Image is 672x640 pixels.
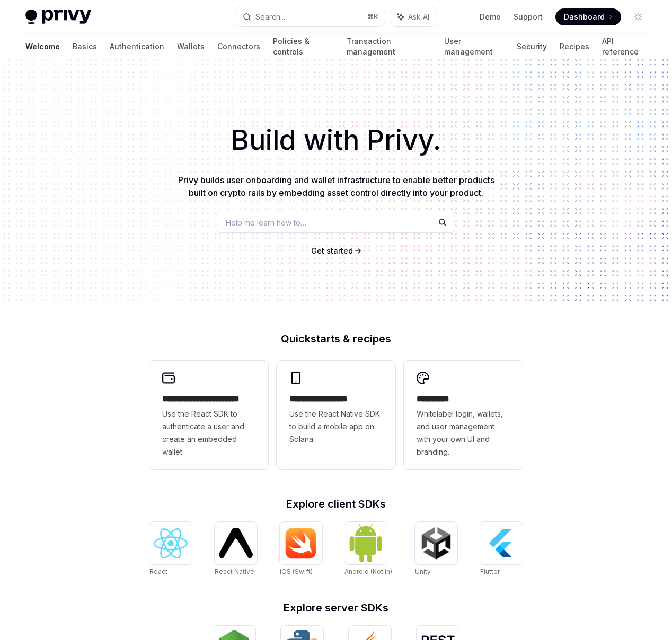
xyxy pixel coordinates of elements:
span: React Native [215,567,254,575]
a: Policies & controls [273,34,334,59]
a: Welcome [25,34,60,59]
button: Search...⌘K [235,7,385,26]
a: Recipes [560,34,589,59]
span: Dashboard [564,12,605,22]
img: React [154,528,188,558]
div: Search... [255,11,285,23]
a: FlutterFlutter [480,522,523,577]
a: Security [517,34,547,59]
a: Basics [73,34,97,59]
a: UnityUnity [415,522,457,577]
span: Flutter [480,567,500,575]
span: Whitelabel login, wallets, and user management with your own UI and branding. [417,408,510,458]
img: Android (Kotlin) [349,523,383,563]
button: Ask AI [390,7,437,26]
a: Transaction management [347,34,431,59]
img: iOS (Swift) [284,527,318,559]
a: Get started [311,246,353,256]
h2: Explore server SDKs [149,602,523,613]
h2: Explore client SDKs [149,499,523,509]
button: Toggle dark mode [630,8,647,25]
a: API reference [602,34,647,59]
a: Authentication [110,34,164,59]
span: Get started [311,246,353,255]
span: React [149,567,167,575]
span: ⌘ K [367,13,378,21]
img: Flutter [484,526,518,560]
a: Android (Kotlin)Android (Kotlin) [344,522,392,577]
span: Privy builds user onboarding and wallet infrastructure to enable better products built on crypto ... [178,175,494,198]
img: light logo [25,10,91,24]
a: **** *****Whitelabel login, wallets, and user management with your own UI and branding. [404,361,523,469]
a: ReactReact [149,522,192,577]
img: React Native [219,528,253,558]
span: Ask AI [408,12,429,22]
h1: Build with Privy. [17,120,655,161]
a: Dashboard [555,8,621,25]
a: Connectors [217,34,260,59]
a: Wallets [177,34,205,59]
a: Demo [480,12,501,22]
h2: Quickstarts & recipes [149,333,523,344]
a: Support [514,12,543,22]
img: Unity [419,526,453,560]
a: **** **** **** ***Use the React Native SDK to build a mobile app on Solana. [277,361,395,469]
span: Use the React SDK to authenticate a user and create an embedded wallet. [162,408,255,458]
span: iOS (Swift) [280,567,313,575]
span: Unity [415,567,431,575]
span: Use the React Native SDK to build a mobile app on Solana. [289,408,383,446]
span: Help me learn how to… [226,217,306,228]
a: React NativeReact Native [215,522,257,577]
a: iOS (Swift)iOS (Swift) [280,522,322,577]
span: Android (Kotlin) [344,567,392,575]
a: User management [444,34,504,59]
